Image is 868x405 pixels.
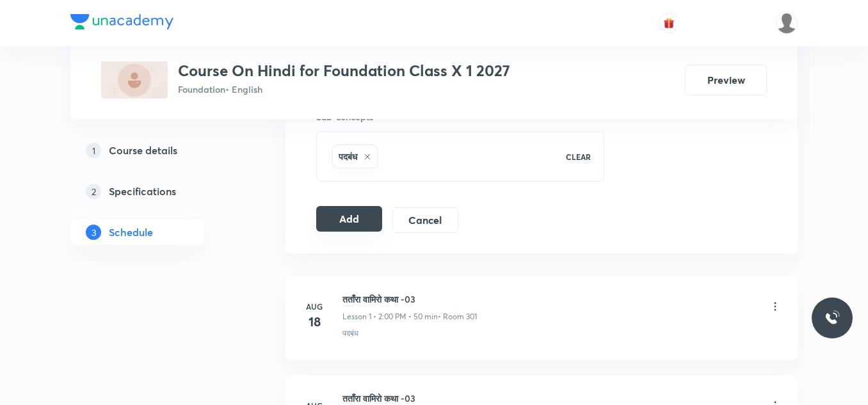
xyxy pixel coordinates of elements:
p: 1 [86,143,101,158]
a: Company Logo [70,14,173,33]
p: 2 [86,184,101,199]
img: 92F91273-F0CC-437B-89F2-4047C7B19C60_plus.png [101,61,168,99]
button: Cancel [392,207,458,233]
a: 1Course details [70,138,245,163]
p: 3 [86,225,101,240]
h6: Aug [301,301,327,312]
h6: तताँरा वामिरो कथा -03 [342,392,478,405]
h3: Course On Hindi for Foundation Class X 1 2027 [178,61,510,80]
img: Company Logo [70,14,173,29]
h6: पदबंध [339,150,357,163]
p: Lesson 1 • 2:00 PM • 50 min [342,311,438,322]
img: ttu [824,310,840,326]
p: Foundation • English [178,83,510,96]
h4: 18 [301,312,327,331]
button: Preview [685,65,767,95]
a: 2Specifications [70,179,245,204]
h5: Specifications [109,184,176,199]
h5: Schedule [109,225,153,240]
p: CLEAR [566,151,591,163]
h6: तताँरा वामिरो कथा -03 [342,292,477,306]
h5: Course details [109,143,177,158]
img: saransh sharma [776,12,798,34]
button: Add [316,206,382,232]
button: avatar [659,13,679,33]
p: • Room 301 [438,311,477,322]
p: पदबंध [342,328,358,339]
img: avatar [663,17,675,29]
